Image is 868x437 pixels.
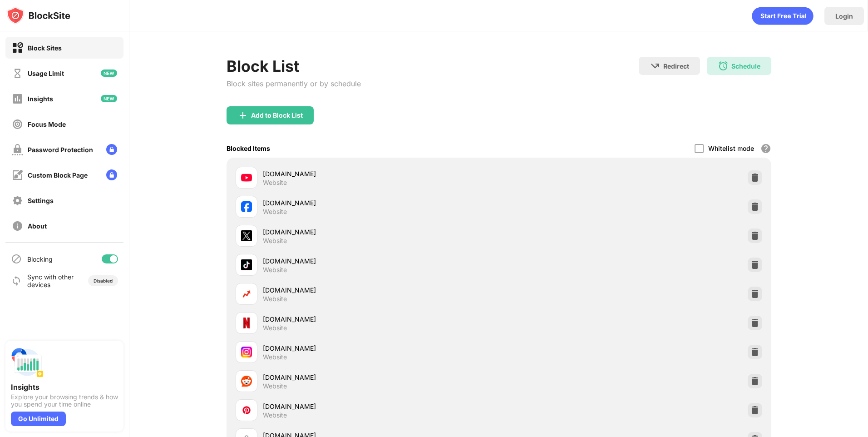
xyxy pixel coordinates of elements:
img: password-protection-off.svg [12,144,23,155]
div: [DOMAIN_NAME] [263,314,499,324]
img: customize-block-page-off.svg [12,169,23,181]
img: focus-off.svg [12,119,23,130]
img: sync-icon.svg [11,275,22,286]
div: Website [263,179,287,187]
img: new-icon.svg [101,70,117,77]
div: Website [263,353,287,361]
div: [DOMAIN_NAME] [263,372,499,382]
img: settings-off.svg [12,195,23,206]
img: lock-menu.svg [106,169,117,180]
div: Website [263,208,287,216]
div: Usage Limit [28,70,64,77]
div: Website [263,324,287,332]
div: Custom Block Page [28,171,88,179]
div: Settings [28,197,54,204]
div: Website [263,237,287,245]
img: block-on.svg [12,42,23,54]
div: Block List [227,57,361,75]
div: Password Protection [28,146,93,154]
img: insights-off.svg [12,93,23,104]
div: Redirect [663,62,689,70]
img: favicons [241,230,252,241]
img: favicons [241,318,252,328]
div: Add to Block List [251,112,303,119]
div: [DOMAIN_NAME] [263,285,499,295]
img: favicons [241,172,252,183]
img: new-icon.svg [101,95,117,102]
div: [DOMAIN_NAME] [263,198,499,208]
div: About [28,222,47,230]
img: favicons [241,405,252,416]
div: Block sites permanently or by schedule [227,79,361,88]
img: favicons [241,376,252,387]
div: Go Unlimited [11,412,66,426]
img: favicons [241,201,252,212]
div: Website [263,266,287,274]
img: favicons [241,259,252,270]
div: animation [752,7,814,25]
div: Sync with other devices [27,273,74,288]
div: Block Sites [28,44,62,52]
div: Blocked Items [227,144,270,152]
div: Website [263,411,287,419]
div: Insights [28,95,53,103]
img: lock-menu.svg [106,144,117,155]
div: [DOMAIN_NAME] [263,343,499,353]
img: favicons [241,347,252,358]
img: push-insights.svg [11,346,44,379]
div: Disabled [94,278,113,283]
div: Website [263,295,287,303]
div: Focus Mode [28,120,66,128]
img: logo-blocksite.svg [6,6,70,25]
div: Website [263,382,287,390]
img: about-off.svg [12,220,23,232]
img: blocking-icon.svg [11,253,22,264]
div: Blocking [27,255,53,263]
div: [DOMAIN_NAME] [263,256,499,266]
div: Explore your browsing trends & how you spend your time online [11,393,118,408]
div: [DOMAIN_NAME] [263,169,499,179]
div: [DOMAIN_NAME] [263,227,499,237]
img: time-usage-off.svg [12,68,23,79]
div: Insights [11,382,118,392]
div: [DOMAIN_NAME] [263,402,499,411]
img: favicons [241,288,252,299]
